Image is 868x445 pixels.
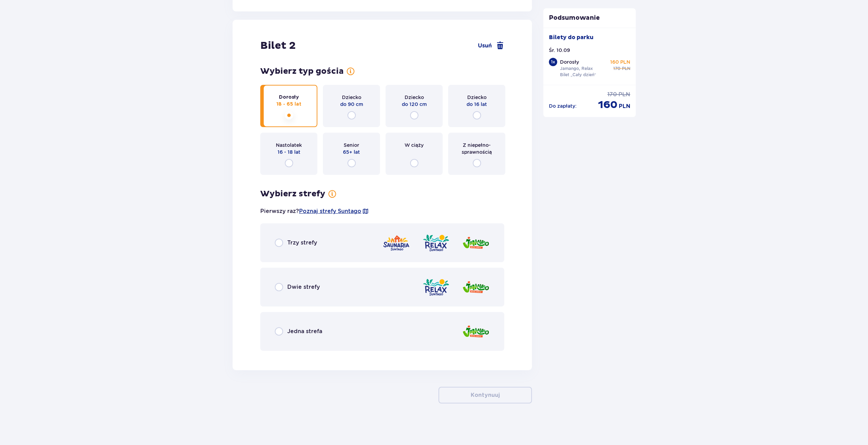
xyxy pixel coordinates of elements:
p: Bilety do parku [549,34,594,41]
div: 1 x [549,58,557,66]
p: Z niepełno­sprawnością [454,142,499,155]
img: zone logo [462,322,490,341]
p: Podsumowanie [543,14,636,22]
p: Kontynuuj [471,391,500,399]
p: Dwie strefy [287,283,320,291]
a: Usuń [478,42,504,50]
p: PLN [619,103,630,110]
p: Dorosły [560,59,579,65]
img: zone logo [462,277,490,297]
p: Dziecko [342,94,361,101]
p: do 90 cm [340,101,363,108]
img: zone logo [462,233,490,253]
p: Do zapłaty : [549,103,577,109]
p: Trzy strefy [287,239,317,247]
p: Bilet „Cały dzień” [560,72,596,78]
p: W ciąży [405,142,424,149]
img: zone logo [422,277,450,297]
p: Bilet 2 [260,39,296,52]
p: Jedna strefa [287,328,322,335]
p: Dorosły [279,94,299,101]
p: 65+ lat [343,149,360,155]
p: Nastolatek [276,142,302,149]
p: 160 [598,98,617,112]
a: Poznaj strefy Suntago [299,207,361,215]
p: 18 - 65 lat [277,101,301,108]
p: 16 - 18 lat [278,149,300,155]
p: Śr. 10.09 [549,47,570,54]
img: zone logo [382,233,410,253]
p: PLN [618,91,630,98]
button: Kontynuuj [438,387,532,403]
img: zone logo [422,233,450,253]
p: do 16 lat [467,101,487,108]
p: 160 PLN [610,59,630,65]
p: Wybierz strefy [260,189,325,199]
p: Wybierz typ gościa [260,66,344,77]
p: do 120 cm [402,101,427,108]
p: Jamango, Relax [560,65,593,72]
p: PLN [622,65,630,72]
p: Pierwszy raz? [260,207,369,215]
p: 170 [613,65,621,72]
p: Dziecko [405,94,424,101]
span: Usuń [478,42,492,50]
p: 170 [607,91,617,98]
p: Dziecko [467,94,487,101]
p: Senior [344,142,359,149]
